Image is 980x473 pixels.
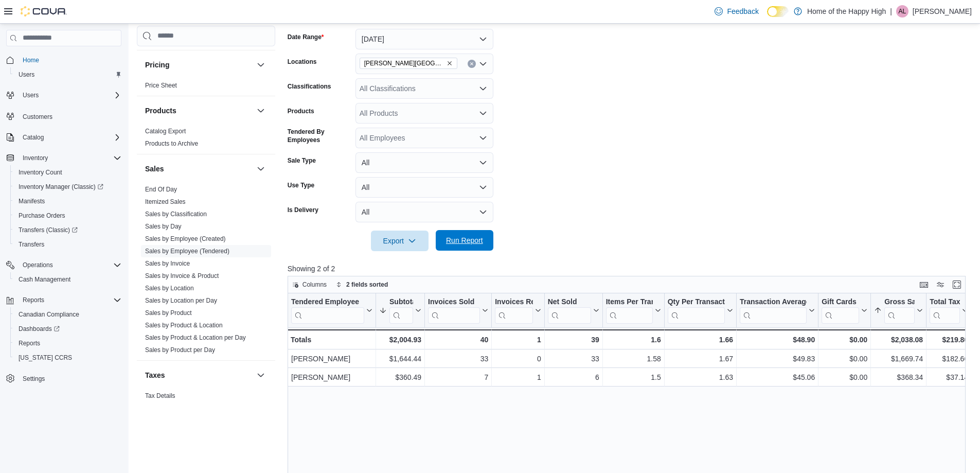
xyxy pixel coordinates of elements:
[291,353,372,365] div: [PERSON_NAME]
[767,6,789,17] input: Dark Mode
[668,353,733,365] div: 1.67
[23,154,48,162] span: Inventory
[389,297,413,307] div: Subtotal
[288,264,973,274] p: Showing 2 of 2
[302,281,327,289] span: Columns
[19,152,121,164] span: Inventory
[288,278,331,291] button: Columns
[389,297,413,324] div: Subtotal
[145,186,177,193] a: End Of Day
[667,297,733,324] button: Qty Per Transaction
[874,297,923,324] button: Gross Sales
[355,152,493,173] button: All
[145,235,226,242] a: Sales by Employee (Created)
[288,58,317,66] label: Locations
[145,296,217,305] span: Sales by Location per Day
[930,297,968,324] button: Total Tax
[606,353,661,365] div: 1.58
[145,185,177,194] span: End Of Day
[14,166,66,179] a: Inventory Count
[605,297,652,307] div: Items Per Transaction
[19,294,121,306] span: Reports
[288,206,318,214] label: Is Delivery
[740,353,815,365] div: $49.83
[14,273,121,286] span: Cash Management
[447,60,453,66] button: Remove Estevan - Estevan Plaza - Fire & Flower from selection in this group
[14,195,49,207] a: Manifests
[145,128,186,135] a: Catalog Export
[364,58,444,68] span: [PERSON_NAME][GEOGRAPHIC_DATA] - Fire & Flower
[19,259,57,271] button: Operations
[145,139,198,148] span: Products to Archive
[145,81,177,90] span: Price Sheet
[14,337,121,349] span: Reports
[145,322,223,329] a: Sales by Product & Location
[288,33,324,41] label: Date Range
[288,128,351,144] label: Tendered By Employees
[145,223,182,230] a: Sales by Day
[137,79,275,96] div: Pricing
[23,133,44,142] span: Catalog
[14,308,83,321] a: Canadian Compliance
[428,371,488,383] div: 7
[145,309,192,317] span: Sales by Product
[145,82,177,89] a: Price Sheet
[10,272,126,287] button: Cash Management
[145,106,176,116] h3: Products
[14,323,121,335] span: Dashboards
[2,371,126,386] button: Settings
[495,297,541,324] button: Invoices Ref
[727,6,758,16] span: Feedback
[605,297,652,324] div: Items Per Transaction
[14,224,82,236] a: Transfers (Classic)
[884,297,915,307] div: Gross Sales
[874,371,923,383] div: $368.34
[145,211,207,218] a: Sales by Classification
[436,230,493,251] button: Run Report
[896,5,908,17] div: Adam Lamoureux
[23,261,53,269] span: Operations
[19,131,48,144] button: Catalog
[951,278,963,291] button: Enter fullscreen
[19,354,72,362] span: [US_STATE] CCRS
[19,131,121,144] span: Catalog
[379,353,421,365] div: $1,644.44
[145,309,192,317] a: Sales by Product
[14,352,76,364] a: [US_STATE] CCRS
[10,351,126,365] button: [US_STATE] CCRS
[19,54,121,66] span: Home
[19,89,121,101] span: Users
[740,334,815,346] div: $48.90
[2,130,126,145] button: Catalog
[19,259,121,271] span: Operations
[346,281,388,289] span: 2 fields sorted
[145,284,194,292] span: Sales by Location
[291,297,364,307] div: Tendered Employee
[2,52,126,67] button: Home
[145,392,175,399] a: Tax Details
[822,297,859,307] div: Gift Cards
[428,334,488,346] div: 40
[874,334,923,346] div: $2,038.08
[14,337,44,349] a: Reports
[145,60,253,70] button: Pricing
[19,373,49,385] a: Settings
[740,371,815,383] div: $45.06
[495,353,541,365] div: 0
[667,297,724,324] div: Qty Per Transaction
[19,372,121,385] span: Settings
[255,369,267,381] button: Taxes
[19,212,65,220] span: Purchase Orders
[355,29,493,49] button: [DATE]
[14,352,121,364] span: Washington CCRS
[14,224,121,236] span: Transfers (Classic)
[446,235,483,246] span: Run Report
[710,1,762,22] a: Feedback
[10,194,126,208] button: Manifests
[291,297,372,324] button: Tendered Employee
[288,181,314,189] label: Use Type
[890,5,892,17] p: |
[479,60,487,68] button: Open list of options
[255,104,267,117] button: Products
[19,339,40,347] span: Reports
